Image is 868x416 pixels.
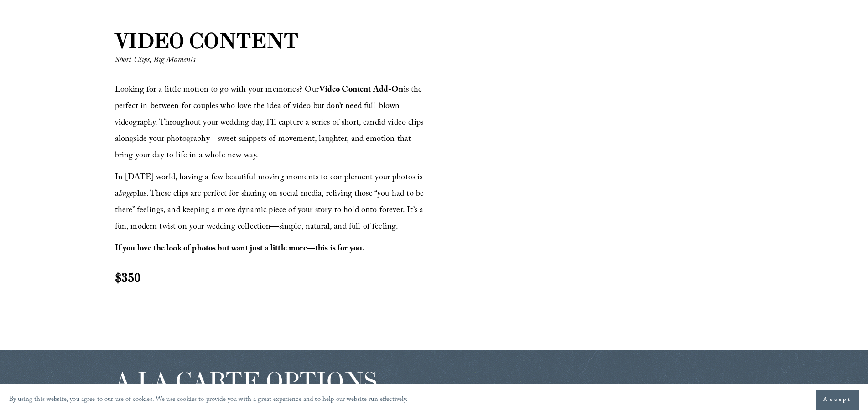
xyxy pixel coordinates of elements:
[115,171,426,234] span: In [DATE] world, having a few beautiful moving moments to complement your photos is a plus. These...
[115,269,140,286] strong: $350
[115,28,299,53] strong: VIDEO CONTENT
[115,54,196,68] em: Short Clips, Big Moments
[115,365,377,395] span: A LA CARTE OPTIONS
[115,242,365,256] strong: If you love the look of photos but want just a little more—this is for you.
[9,394,408,407] p: By using this website, you agree to our use of cookies. We use cookies to provide you with a grea...
[823,395,852,405] span: Accept
[119,187,133,202] em: huge
[115,83,426,163] span: Looking for a little motion to go with your memories? Our is the perfect in-between for couples w...
[319,83,404,98] strong: Video Content Add-On
[816,390,859,410] button: Accept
